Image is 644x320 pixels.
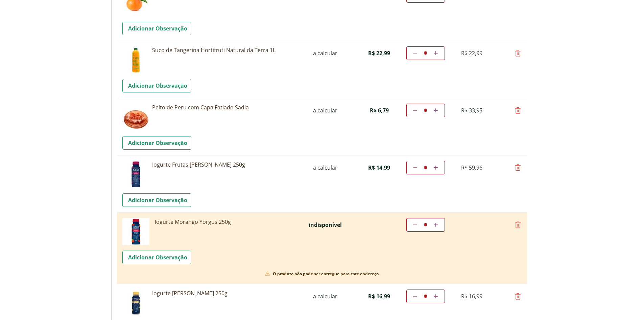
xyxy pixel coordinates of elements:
[461,164,482,171] span: R$ 59,96
[370,107,389,114] span: R$ 6,79
[368,293,390,300] span: R$ 16,99
[152,104,301,111] a: Peito de Peru com Capa Fatiado Sadia
[313,293,337,300] span: a calcular
[122,161,149,188] img: Iogurte Frutas Silvestres Yorgus 250g
[122,104,149,131] img: Peito de Peru com Capa Fatiado Sadia
[309,221,342,229] span: indisponível
[122,46,149,73] img: Suco de Tangerina Hortifruti Natural da Terra 1L
[368,49,390,57] span: R$ 22,99
[122,290,149,317] img: Iogurte Baunilha Yorgus 250g
[122,79,191,92] a: Adicionar Observação
[152,218,301,226] a: Iogurte Morango Yorgus 250g
[461,107,482,114] span: R$ 33,95
[152,46,301,54] a: Suco de Tangerina Hortifruti Natural da Terra 1L
[461,293,482,300] span: R$ 16,99
[122,22,191,35] a: Adicionar Observação
[122,251,191,264] a: Adicionar Observação
[313,107,337,114] span: a calcular
[313,49,337,57] span: a calcular
[122,218,149,245] img: Iogurte Morango Yorgus 250g
[368,164,390,171] span: R$ 14,99
[152,161,301,168] a: Iogurte Frutas [PERSON_NAME] 250g
[152,290,301,297] a: Iogurte [PERSON_NAME] 250g
[461,49,482,57] span: R$ 22,99
[313,164,337,171] span: a calcular
[273,271,380,277] span: O produto não pode ser entregue para este endereço.
[122,136,191,150] a: Adicionar Observação
[122,193,191,207] a: Adicionar Observação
